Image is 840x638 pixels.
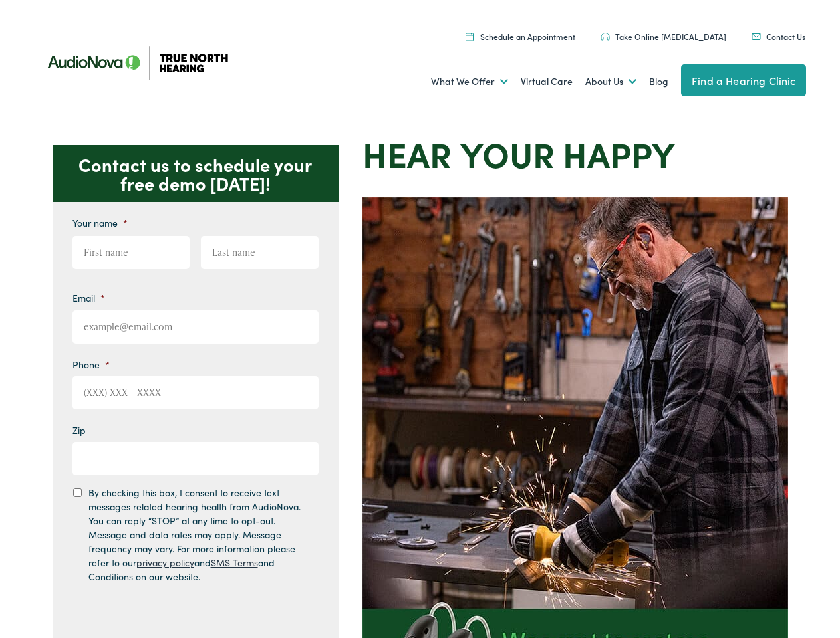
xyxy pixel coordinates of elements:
a: About Us [585,57,636,106]
img: Icon symbolizing a calendar in color code ffb348 [466,32,474,41]
a: SMS Terms [211,556,258,569]
img: Headphones icon in color code ffb348 [601,33,610,41]
a: Schedule an Appointment [466,31,575,42]
a: Contact Us [752,31,805,42]
a: privacy policy [136,556,194,569]
label: Your name [72,217,128,229]
label: Email [72,292,105,304]
label: Zip [72,424,86,436]
input: First name [72,236,190,269]
img: Mail icon in color code ffb348, used for communication purposes [752,33,761,40]
a: Virtual Care [521,57,573,106]
a: Blog [649,57,668,106]
a: Take Online [MEDICAL_DATA] [601,31,726,42]
strong: your Happy [460,129,675,177]
label: Phone [72,358,110,370]
label: By checking this box, I consent to receive text messages related hearing health from AudioNova. Y... [88,486,307,584]
input: (XXX) XXX - XXXX [72,376,319,409]
p: Contact us to schedule your free demo [DATE]! [53,145,339,202]
strong: Hear [362,129,452,177]
a: What We Offer [431,57,508,106]
input: Last name [201,236,319,269]
input: example@email.com [72,310,319,344]
a: Find a Hearing Clinic [681,64,806,96]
